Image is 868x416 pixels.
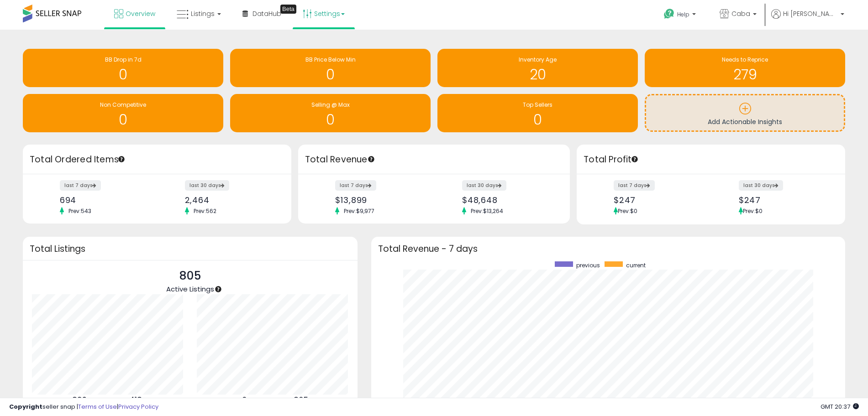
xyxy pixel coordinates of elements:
h1: 0 [235,67,426,82]
h3: Total Revenue - 7 days [378,245,838,252]
h1: 0 [27,112,219,127]
span: Add Actionable Insights [708,117,782,126]
a: Inventory Age 20 [437,49,638,87]
i: Get Help [663,8,675,20]
a: Top Sellers 0 [437,94,638,132]
a: Add Actionable Insights [646,95,844,130]
label: last 30 days [185,180,229,191]
h3: Total Listings [30,245,351,252]
h3: Total Ordered Items [30,153,284,166]
a: BB Price Below Min 0 [230,49,431,87]
a: Needs to Reprice 279 [645,49,845,87]
b: 805 [294,395,308,406]
label: last 7 days [614,180,655,191]
span: Prev: $0 [618,207,637,215]
div: 694 [60,195,150,205]
h1: 0 [27,67,219,82]
span: current [626,261,646,269]
a: Hi [PERSON_NAME] [771,9,844,30]
div: $48,648 [462,195,554,205]
a: Non Competitive 0 [23,94,223,132]
b: 0 [242,395,247,406]
b: 413 [129,395,142,406]
a: Privacy Policy [118,402,158,411]
a: BB Drop in 7d 0 [23,49,223,87]
span: Caba [731,9,750,18]
span: previous [576,261,600,269]
span: Inventory Age [519,56,557,63]
span: DataHub [253,9,281,18]
span: BB Drop in 7d [105,56,142,63]
span: Prev: $9,977 [339,207,379,215]
span: Hi [PERSON_NAME] [783,9,838,18]
span: Needs to Reprice [722,56,768,63]
label: last 7 days [60,180,101,191]
a: Terms of Use [78,402,117,411]
div: Tooltip anchor [117,155,126,163]
b: 392 [72,395,87,406]
span: Top Sellers [523,101,552,109]
p: 805 [166,267,214,285]
span: Non Competitive [100,101,146,109]
div: Tooltip anchor [280,5,296,14]
span: 2025-08-15 20:37 GMT [821,402,859,411]
span: Prev: 543 [64,207,96,215]
h1: 279 [649,67,841,82]
a: Help [657,1,705,30]
span: Prev: 562 [189,207,221,215]
h3: Total Revenue [305,153,563,166]
span: BB Price Below Min [305,56,356,63]
label: last 30 days [462,180,506,191]
label: last 30 days [739,180,783,191]
div: 2,464 [185,195,275,205]
div: Tooltip anchor [631,155,639,163]
h1: 20 [442,67,633,82]
h1: 0 [235,112,426,127]
div: $13,899 [335,195,427,205]
h3: Total Profit [584,153,838,166]
div: $247 [739,195,829,205]
span: Help [677,10,689,18]
h1: 0 [442,112,633,127]
div: Tooltip anchor [214,285,222,293]
label: last 7 days [335,180,376,191]
span: Prev: $0 [743,207,763,215]
span: Listings [191,9,215,18]
span: Active Listings [166,284,214,294]
span: Selling @ Max [311,101,350,109]
span: Prev: $13,264 [466,207,508,215]
span: Overview [126,9,155,18]
div: $247 [614,195,704,205]
strong: Copyright [9,402,42,411]
div: Tooltip anchor [367,155,375,163]
div: seller snap | | [9,403,158,411]
a: Selling @ Max 0 [230,94,431,132]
